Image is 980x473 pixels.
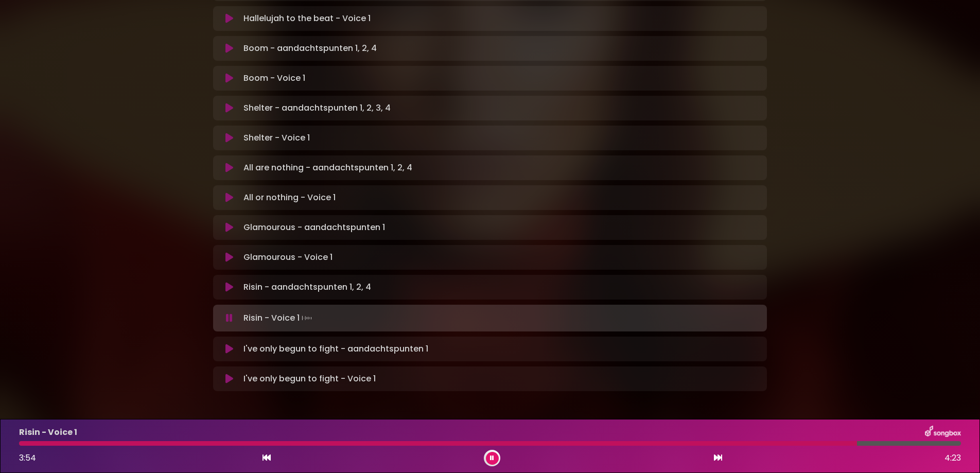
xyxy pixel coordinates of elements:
[243,12,371,25] p: Hallelujah to the beat - Voice 1
[243,42,377,55] p: Boom - aandachtspunten 1, 2, 4
[300,311,314,325] img: waveform4.gif
[243,102,391,114] p: Shelter - aandachtspunten 1, 2, 3, 4
[243,311,314,325] p: Risin - Voice 1
[925,426,961,439] img: songbox-logo-white.png
[243,162,412,174] p: All are nothing - aandachtspunten 1, 2, 4
[243,132,310,144] p: Shelter - Voice 1
[243,251,332,264] p: Glamourous - Voice 1
[243,373,376,385] p: I've only begun to fight - Voice 1
[243,281,371,293] p: Risin - aandachtspunten 1, 2, 4
[243,72,305,84] p: Boom - Voice 1
[243,221,385,234] p: Glamourous - aandachtspunten 1
[19,426,77,439] p: Risin - Voice 1
[243,343,428,355] p: I've only begun to fight - aandachtspunten 1
[243,191,336,204] p: All or nothing - Voice 1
